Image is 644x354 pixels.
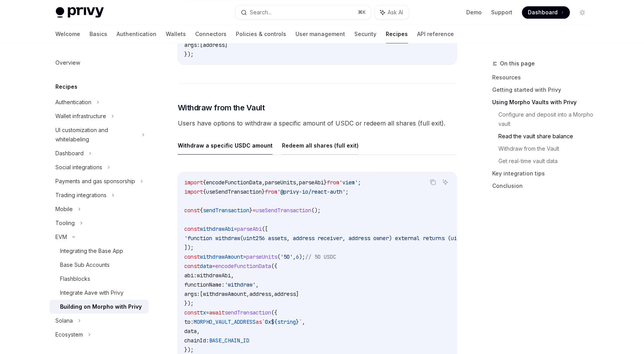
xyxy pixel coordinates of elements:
div: Integrating the Base App [60,246,124,256]
a: Getting started with Privy [493,84,595,96]
span: withdrawAmount [200,253,243,260]
span: 'withdraw' [225,281,256,288]
img: light logo [56,7,104,18]
span: data [200,263,212,270]
span: Dashboard [528,9,558,16]
span: { [200,207,203,214]
span: Users have options to withdraw a specific amount of USDC or redeem all shares (full exit). [178,118,457,129]
a: Integrating the Base App [50,244,149,258]
span: = [234,225,237,232]
span: encodeFunctionData [206,179,262,186]
a: Building on Morpho with Privy [50,300,149,314]
span: import [184,179,203,186]
a: Conclusion [493,180,595,192]
span: (); [311,207,321,214]
span: } [262,188,265,195]
span: ; [358,179,361,186]
span: const [184,263,200,270]
span: ; [345,188,349,195]
div: Authentication [56,98,92,107]
a: Support [491,9,513,16]
span: }); [184,300,194,307]
div: UI customization and whitelabeling [56,125,137,144]
a: Demo [467,9,482,16]
span: } [249,207,252,214]
span: }); [184,346,194,353]
div: Payments and gas sponsorship [56,177,136,186]
a: Get real-time vault data [499,155,595,167]
span: useSendTransaction [206,188,262,195]
span: from [265,188,277,195]
div: Overview [56,58,81,67]
span: withdrawAbi [200,225,234,232]
span: ( [277,253,280,260]
a: User management [296,25,345,43]
a: Withdraw from the Vault [499,143,595,155]
span: args: [184,290,200,297]
span: , [262,179,265,186]
span: '50' [280,253,293,260]
span: , [256,281,259,288]
a: Dashboard [522,6,570,19]
span: ([ [262,225,268,232]
a: Overview [50,56,149,70]
span: = [243,253,246,260]
span: ` [299,318,302,325]
span: = [212,263,215,270]
div: Social integrations [56,163,103,172]
a: Policies & controls [236,25,287,43]
span: sendTransaction [225,309,271,316]
span: parseAbi [237,225,262,232]
span: ({ [271,263,277,270]
span: const [184,207,200,214]
span: withdrawAmount [203,290,246,297]
span: ] [225,41,228,48]
span: as [256,318,262,325]
span: 6 [296,253,299,260]
span: ${ [271,318,277,325]
a: Welcome [56,25,81,43]
a: Connectors [196,25,227,43]
span: useSendTransaction [256,207,311,214]
span: BASE_CHAIN_ID [209,337,249,344]
span: const [184,309,200,316]
span: string [277,318,296,325]
span: chainId: [184,337,209,344]
button: Copy the contents from the code block [428,177,438,187]
div: Trading integrations [56,191,107,200]
a: Authentication [117,25,157,43]
span: ] [296,290,299,297]
a: Base Sub Accounts [50,258,149,272]
div: Dashboard [56,149,84,158]
span: = [252,207,256,214]
span: } [296,318,299,325]
a: Configure and deposit into a Morpho vault [499,108,595,130]
span: // 50 USDC [305,253,336,260]
span: address [203,41,225,48]
span: await [209,309,225,316]
a: Key integration tips [493,167,595,180]
span: , [296,179,299,186]
button: Toggle dark mode [576,6,589,19]
h5: Recipes [56,82,78,91]
div: Wallet infrastructure [56,112,106,121]
span: ⌘ K [358,9,366,15]
span: , [271,290,274,297]
a: API reference [417,25,454,43]
div: Flashblocks [60,274,91,284]
a: Integrate Aave with Privy [50,286,149,300]
span: { [203,179,206,186]
button: Search...⌘K [235,5,371,19]
span: encodeFunctionData [215,263,271,270]
a: Basics [90,25,108,43]
span: parseAbi [299,179,324,186]
a: Using Morpho Vaults with Privy [493,96,595,108]
span: Ask AI [388,9,404,16]
div: Building on Morpho with Privy [60,302,142,311]
button: Ask AI [440,177,450,187]
span: [ [200,41,203,48]
div: Ecosystem [56,330,83,339]
span: ]); [184,244,194,251]
a: Resources [493,71,595,84]
span: } [324,179,327,186]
